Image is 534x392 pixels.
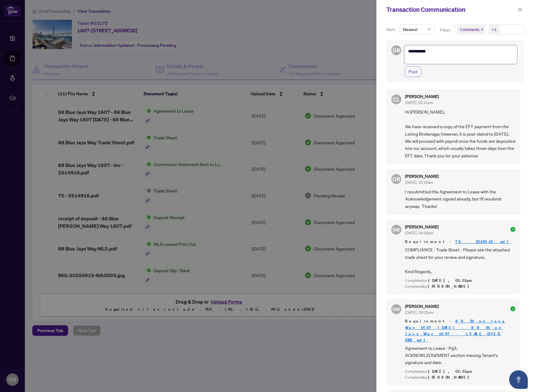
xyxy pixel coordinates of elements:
[428,369,473,374] span: [DATE], 01:51pm
[408,67,417,77] span: Post
[393,46,400,55] span: DR
[393,305,400,313] span: SW
[405,108,515,159] span: Hi [PERSON_NAME], We have received a copy of the EFT payment from the Listing Brokerage; however,...
[403,25,431,34] span: Newest
[393,226,400,234] span: SW
[405,310,433,315] span: [DATE], 09:02pm
[457,25,485,34] span: Comments
[405,225,439,229] h5: [PERSON_NAME]
[405,318,505,342] a: 88 Blue Jays Way 1607 [DATE] - 88 Blue Jays Way 1607 - LEASE OFFER COOP.pdf
[460,26,479,33] span: Comments
[428,278,473,283] span: [DATE], 01:51pm
[405,188,515,210] span: I resubmitted the Agreement to Lease with the Acknowledgement signed already, but I'll resubmit a...
[405,284,515,290] div: Completed by
[405,375,515,381] div: Completed by
[405,278,515,284] div: Completed on
[405,246,515,275] span: COMPLIANCE - Trade Sheet - Please see the attached trade sheet for your review and signature. Kin...
[405,239,515,245] span: Requirement -
[428,284,472,289] span: [PERSON_NAME]
[405,180,433,185] span: [DATE], 10:19am
[492,26,497,33] div: +1
[405,345,515,366] span: Agreement to Lease - Pg3, ACKNOWLEDGEMENT section missing Tenant's signature and date.
[455,239,512,244] a: TS - 2514916.pdf
[393,95,400,104] span: CL
[405,94,439,99] h5: [PERSON_NAME]
[405,100,433,105] span: [DATE], 02:21pm
[386,26,397,33] p: Sort:
[386,5,516,14] div: Transaction Communication
[510,306,515,311] span: check-circle
[481,28,484,31] span: close
[393,175,400,183] span: DR
[428,375,472,380] span: [PERSON_NAME]
[405,304,439,309] h5: [PERSON_NAME]
[404,66,421,77] button: Post
[440,27,452,34] p: Filter:
[518,7,522,12] span: close
[405,231,433,235] span: [DATE], 09:30pm
[509,370,528,389] button: Open asap
[510,227,515,232] span: check-circle
[405,318,515,343] span: Requirement -
[405,369,515,375] div: Completed on
[405,174,439,178] h5: [PERSON_NAME]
